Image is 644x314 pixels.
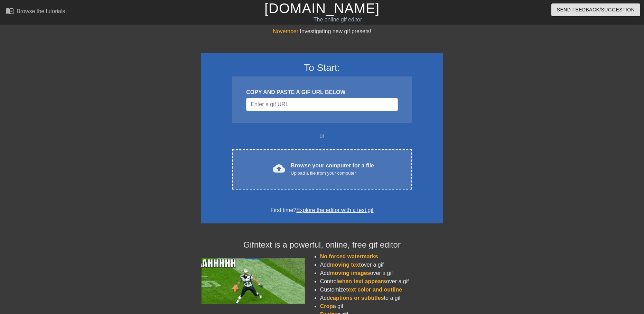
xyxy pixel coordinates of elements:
div: Upload a file from your computer [291,170,374,177]
span: moving text [330,262,361,268]
span: Crop [320,303,333,309]
div: The online gif editor [218,16,457,24]
img: football_small.gif [201,258,305,304]
span: November: [273,28,300,34]
h4: Gifntext is a powerful, online, free gif editor [201,240,443,250]
li: a gif [320,302,443,311]
button: Send Feedback/Suggestion [551,3,640,16]
li: Add to a gif [320,294,443,302]
li: Control over a gif [320,277,443,286]
h3: To Start: [210,62,434,74]
div: First time? [210,206,434,214]
span: when text appears [338,278,386,284]
li: Add over a gif [320,261,443,269]
li: Add over a gif [320,269,443,277]
span: captions or subtitles [330,295,384,301]
span: moving images [330,270,370,276]
span: text color and outline [346,287,402,293]
span: Send Feedback/Suggestion [557,6,635,14]
div: or [219,132,425,140]
span: No forced watermarks [320,253,378,259]
a: Browse the tutorials! [6,7,67,17]
a: Explore the editor with a test gif [296,207,373,213]
div: Investigating new gif presets! [201,27,443,36]
span: menu_book [6,7,14,15]
li: Customize [320,286,443,294]
input: Username [246,98,398,111]
div: Browse your computer for a file [291,161,374,177]
div: COPY AND PASTE A GIF URL BELOW [246,88,398,96]
span: cloud_upload [273,162,285,175]
a: [DOMAIN_NAME] [264,1,380,16]
div: Browse the tutorials! [17,8,67,14]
